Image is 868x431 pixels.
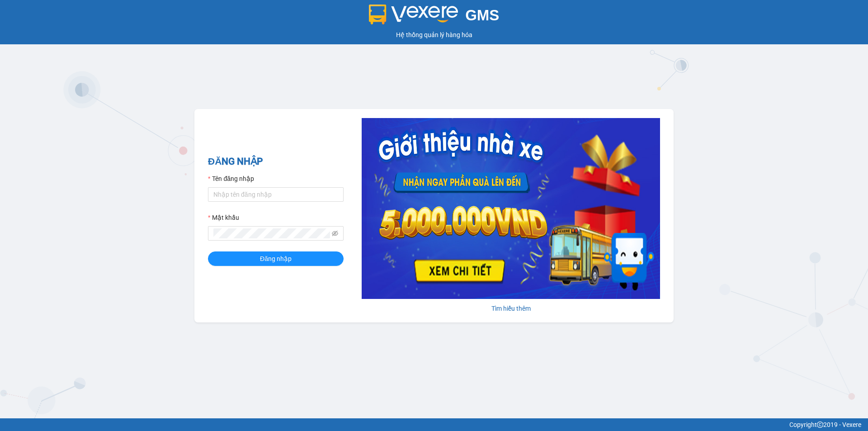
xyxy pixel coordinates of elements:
label: Mật khẩu [208,213,239,223]
button: Đăng nhập [208,251,344,266]
input: Tên đăng nhập [208,187,344,202]
a: GMS [369,14,500,21]
label: Tên đăng nhập [208,174,254,184]
input: Mật khẩu [213,228,330,238]
div: Copyright 2019 - Vexere [7,420,861,430]
div: Tìm hiểu thêm [362,303,660,313]
span: eye-invisible [332,230,338,237]
span: GMS [465,7,499,24]
img: logo 2 [369,5,458,24]
span: Đăng nhập [260,254,292,264]
div: Hệ thống quản lý hàng hóa [2,30,866,40]
img: banner-0 [362,118,660,299]
span: copyright [817,422,823,428]
h2: ĐĂNG NHẬP [208,154,344,169]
